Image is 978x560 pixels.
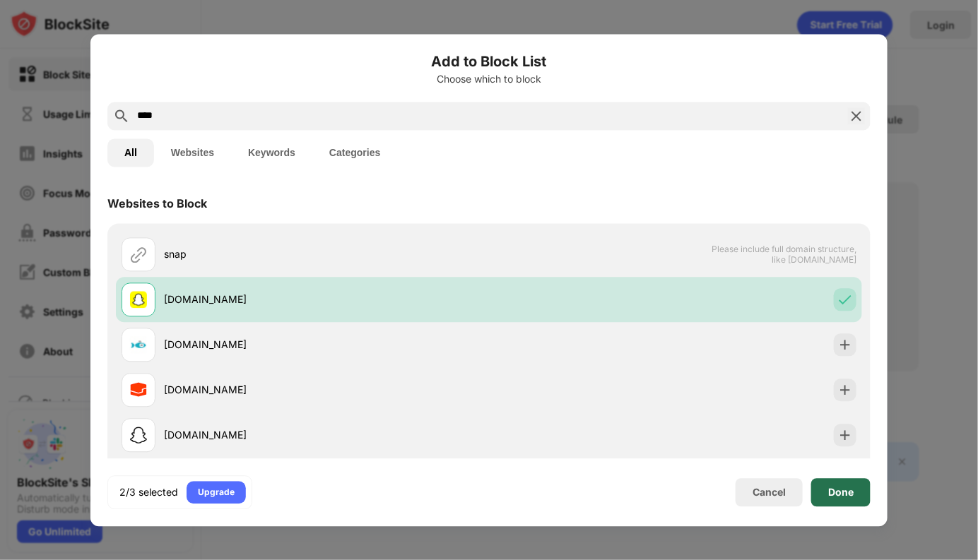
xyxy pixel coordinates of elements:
[130,427,147,443] img: favicons
[130,246,147,263] img: url.svg
[198,485,235,499] div: Upgrade
[119,485,178,499] div: 2/3 selected
[848,107,865,124] img: search-close
[130,381,147,398] img: favicons
[164,428,489,443] div: [DOMAIN_NAME]
[107,51,871,72] h6: Add to Block List
[711,244,856,265] span: Please include full domain structure, like [DOMAIN_NAME]
[130,336,147,353] img: favicons
[231,138,312,167] button: Keywords
[164,338,489,352] div: [DOMAIN_NAME]
[164,383,489,398] div: [DOMAIN_NAME]
[164,247,489,262] div: snap
[753,487,786,499] div: Cancel
[154,138,231,167] button: Websites
[828,487,854,498] div: Done
[312,138,397,167] button: Categories
[107,196,207,210] div: Websites to Block
[107,73,871,85] div: Choose which to block
[130,291,147,308] img: favicons
[164,292,489,307] div: [DOMAIN_NAME]
[113,107,130,124] img: search.svg
[107,138,154,167] button: All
